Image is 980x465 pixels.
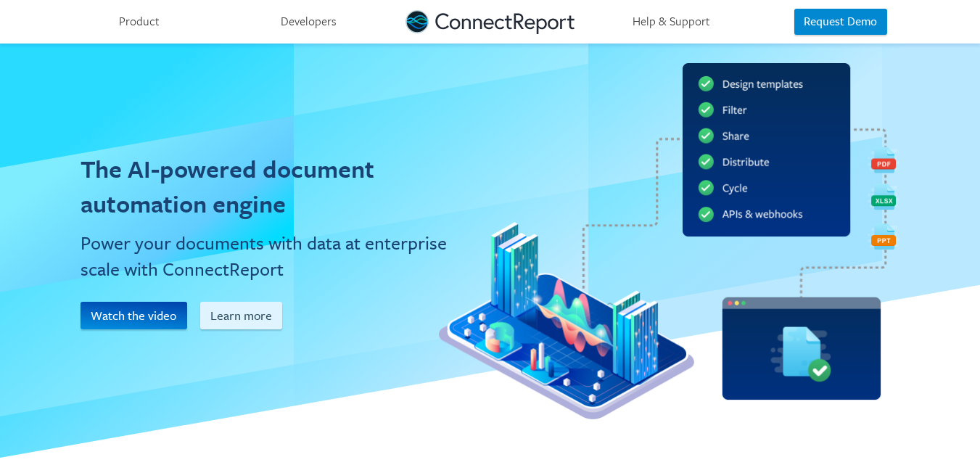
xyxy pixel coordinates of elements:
[200,302,283,329] button: Learn more
[81,302,187,329] button: Watch the video
[81,152,464,221] h1: The AI-powered document automation engine
[794,9,887,36] button: Request Demo
[81,230,464,282] h2: Power your documents with data at enterprise scale with ConnectReport
[439,63,899,419] img: platform-pipeline.png
[81,302,199,329] a: Watch the video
